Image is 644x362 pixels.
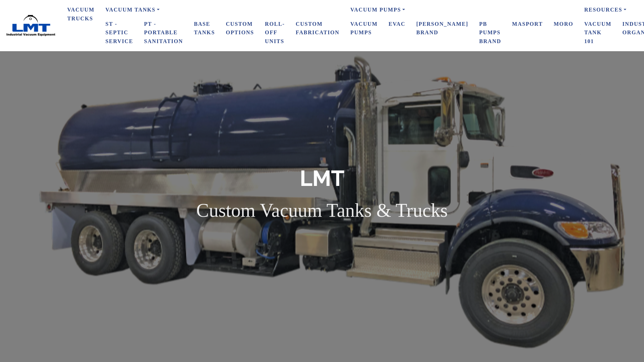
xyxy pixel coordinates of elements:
[188,17,220,40] a: Base Tanks
[290,17,345,40] a: Custom Fabrication
[474,17,507,49] a: PB Pumps Brand
[259,17,290,49] a: Roll-Off Units
[62,3,100,25] a: Vacuum Trucks
[196,197,448,224] p: Custom Vacuum Tanks & Trucks
[411,17,474,40] a: [PERSON_NAME] Brand
[345,17,383,40] a: Vacuum Pumps
[548,17,579,31] a: Moro
[220,17,259,40] a: Custom Options
[100,3,345,17] a: Vacuum Tanks
[5,15,56,37] img: LMT
[345,3,579,17] a: Vacuum Pumps
[139,17,188,49] a: PT - Portable Sanitation
[383,17,411,31] a: eVAC
[579,17,617,49] a: Vacuum Tank 101
[100,17,139,49] a: ST - Septic Service
[507,17,548,31] a: Masport
[196,163,448,194] h1: LMT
